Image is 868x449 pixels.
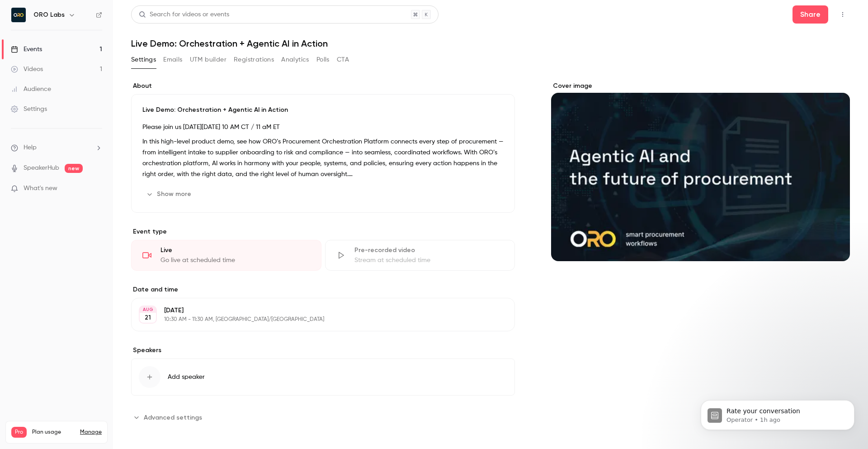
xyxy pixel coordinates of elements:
[160,256,310,265] div: Go live at scheduled time
[354,246,504,255] div: Pre-recorded video
[163,53,182,67] button: Emails
[164,316,467,323] p: 10:30 AM - 11:30 AM, [GEOGRAPHIC_DATA]/[GEOGRAPHIC_DATA]
[142,105,504,115] p: Live Demo: Orchestration + Agentic AI in Action
[131,81,515,91] label: About
[24,143,37,153] span: Help
[139,10,229,19] div: Search for videos or events
[793,5,828,24] button: Share
[142,122,504,133] p: Please join us [DATE][DATE] 10 AM CT / 11 aM ET
[24,163,59,173] a: SpeakerHub
[337,53,349,67] button: CTA
[11,105,47,114] div: Settings
[234,53,274,67] button: Registrations
[145,313,151,322] p: 21
[11,65,43,74] div: Videos
[11,143,102,153] li: help-dropdown-opener
[168,373,205,382] span: Add speaker
[316,53,330,67] button: Polls
[32,429,75,436] span: Plan usage
[140,306,156,313] div: AUG
[551,81,850,261] section: Cover image
[325,240,515,271] div: Pre-recorded videoStream at scheduled time
[164,306,467,315] p: [DATE]
[131,285,515,294] label: Date and time
[142,187,197,201] button: Show more
[65,164,83,173] span: new
[354,256,504,265] div: Stream at scheduled time
[281,53,309,67] button: Analytics
[131,38,850,49] h1: Live Demo: Orchestration + Agentic AI in Action
[11,427,27,438] span: Pro
[190,53,226,67] button: UTM builder
[131,240,321,271] div: LiveGo live at scheduled time
[131,346,515,355] label: Speakers
[160,246,310,255] div: Live
[144,413,202,422] span: Advanced settings
[131,358,515,396] button: Add speaker
[551,81,850,91] label: Cover image
[24,184,57,193] span: What's new
[142,136,504,180] p: In this high-level product demo, see how ORO’s Procurement Orchestration Platform connects every ...
[687,381,868,444] iframe: Intercom notifications message
[131,227,515,236] p: Event type
[131,410,208,425] button: Advanced settings
[11,85,51,94] div: Audience
[131,53,156,67] button: Settings
[11,45,42,54] div: Events
[131,410,515,425] section: Advanced settings
[11,8,26,22] img: ORO Labs
[80,429,102,436] a: Manage
[33,10,65,19] h6: ORO Labs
